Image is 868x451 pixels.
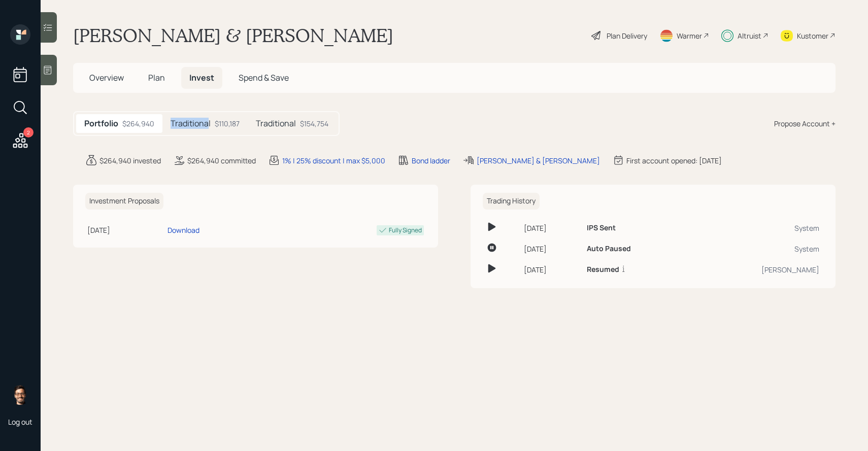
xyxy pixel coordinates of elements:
div: Plan Delivery [607,30,647,41]
h5: Traditional [256,119,296,128]
div: $154,754 [300,118,328,129]
h6: Resumed [587,265,619,274]
div: [DATE] [524,223,579,233]
div: System [693,244,819,254]
div: $110,187 [215,118,240,129]
div: $264,940 invested [99,155,161,166]
h6: Investment Proposals [85,193,163,210]
div: $264,940 committed [187,155,256,166]
h5: Portfolio [84,119,118,128]
div: Log out [8,417,32,427]
span: Spend & Save [239,72,289,83]
div: [DATE] [524,244,579,254]
div: Altruist [738,30,761,41]
div: Bond ladder [412,155,450,166]
h6: IPS Sent [587,224,616,232]
h6: Auto Paused [587,245,631,253]
h6: Trading History [483,193,540,210]
span: Invest [189,72,214,83]
div: 2 [23,127,34,137]
h1: [PERSON_NAME] & [PERSON_NAME] [73,24,393,47]
span: Plan [148,72,165,83]
div: Propose Account + [774,118,836,129]
div: Fully Signed [389,226,422,235]
img: sami-boghos-headshot.png [10,385,30,405]
div: $264,940 [122,118,154,129]
div: System [693,223,819,233]
div: First account opened: [DATE] [626,155,722,166]
h5: Traditional [171,119,211,128]
div: [PERSON_NAME] [693,264,819,275]
div: Download [168,225,199,235]
div: Warmer [677,30,702,41]
span: Overview [89,72,124,83]
div: 1% | 25% discount | max $5,000 [282,155,385,166]
div: [PERSON_NAME] & [PERSON_NAME] [477,155,600,166]
div: [DATE] [524,264,579,275]
div: Kustomer [797,30,828,41]
div: [DATE] [87,225,163,235]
